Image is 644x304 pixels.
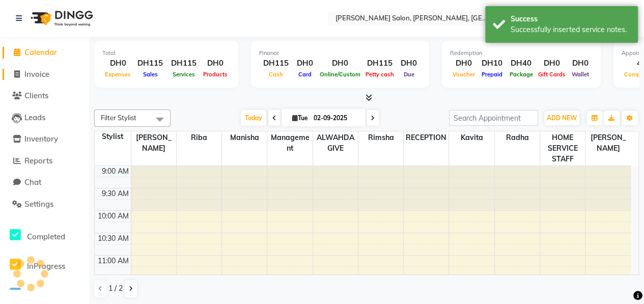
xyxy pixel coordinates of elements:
[24,69,49,79] span: Invoice
[96,233,131,244] div: 10:30 AM
[397,58,421,69] div: DH0
[24,113,45,122] span: Leads
[3,133,87,145] a: Inventory
[313,131,358,155] span: ALWAHDA GIVE
[290,114,311,122] span: Tue
[450,49,593,58] div: Redemption
[101,114,136,122] span: Filter Stylist
[222,131,267,144] span: Manisha
[311,110,361,126] input: 2025-09-02
[495,131,540,144] span: Radha
[102,71,133,78] span: Expenses
[544,111,579,125] button: ADD NEW
[259,49,421,58] div: Finance
[108,283,123,294] span: 1 / 2
[449,131,494,144] span: Kavita
[3,112,87,124] a: Leads
[3,199,87,210] a: Settings
[478,58,507,69] div: DH10
[167,58,201,69] div: DH115
[363,58,397,69] div: DH115
[507,71,536,78] span: Package
[24,134,58,144] span: Inventory
[363,71,397,78] span: Petty cash
[259,58,293,69] div: DH115
[3,47,87,59] a: Calendar
[449,110,538,126] input: Search Appointment
[404,131,449,144] span: RECEPTION
[141,71,160,78] span: Sales
[24,177,41,187] span: Chat
[511,24,630,35] div: Successfully inserted service notes.
[267,131,312,155] span: Management
[450,58,478,69] div: DH0
[358,131,403,144] span: Rimsha
[24,47,57,57] span: Calendar
[27,232,65,241] span: Completed
[201,58,230,69] div: DH0
[3,90,87,102] a: Clients
[201,71,230,78] span: Products
[3,69,87,80] a: Invoice
[27,261,65,271] span: InProgress
[540,131,585,165] span: HOME SERVICE STAFF
[24,91,48,100] span: Clients
[317,71,363,78] span: Online/Custom
[296,71,314,78] span: Card
[547,114,577,122] span: ADD NEW
[131,131,176,155] span: [PERSON_NAME]
[100,166,131,177] div: 9:00 AM
[450,71,478,78] span: Voucher
[585,131,631,155] span: [PERSON_NAME]
[24,156,52,165] span: Reports
[3,155,87,167] a: Reports
[569,71,592,78] span: Wallet
[479,71,505,78] span: Prepaid
[96,256,131,266] div: 11:00 AM
[170,71,198,78] span: Services
[102,49,230,58] div: Total
[24,199,53,209] span: Settings
[100,188,131,199] div: 9:30 AM
[568,58,593,69] div: DH0
[266,71,286,78] span: Cash
[536,71,568,78] span: Gift Cards
[96,211,131,222] div: 10:00 AM
[133,58,167,69] div: DH115
[511,14,630,24] div: Success
[317,58,363,69] div: DH0
[241,110,266,126] span: Today
[507,58,536,69] div: DH40
[536,58,568,69] div: DH0
[401,71,417,78] span: Due
[95,131,131,142] div: Stylist
[102,58,133,69] div: DH0
[3,177,87,188] a: Chat
[26,4,96,33] img: logo
[177,131,221,144] span: Riba
[293,58,317,69] div: DH0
